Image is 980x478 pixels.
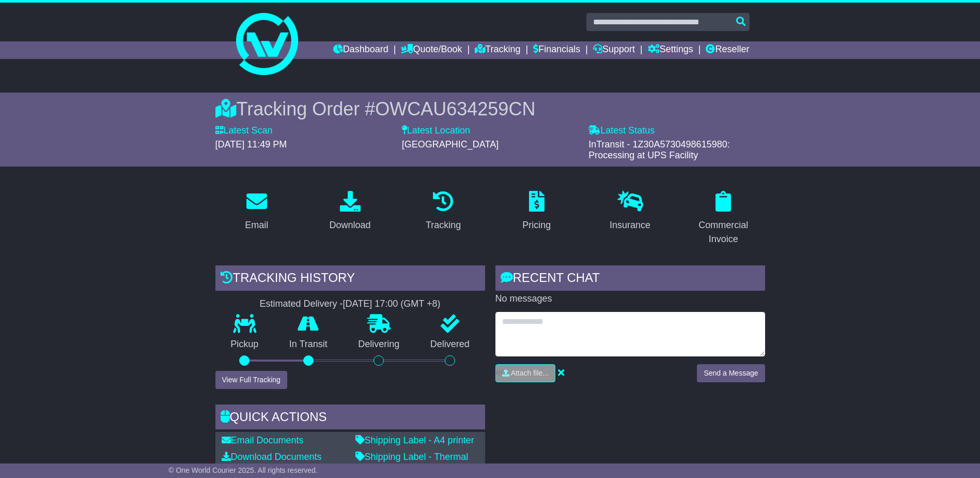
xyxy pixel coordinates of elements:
p: In Transit [274,339,343,350]
a: Quote/Book [401,41,462,59]
div: Commercial Invoice [689,218,758,246]
a: Dashboard [333,41,388,59]
a: Tracking [475,41,520,59]
a: Insurance [603,187,657,236]
label: Latest Scan [215,125,273,137]
p: No messages [495,293,765,305]
a: Financials [533,41,580,59]
a: Shipping Label - A4 printer [355,435,474,445]
p: Delivered [415,339,485,350]
button: View Full Tracking [215,371,287,389]
div: Estimated Delivery - [215,298,485,310]
span: InTransit - 1Z30A5730498615980: Processing at UPS Facility [588,139,730,161]
div: Pricing [522,218,551,232]
a: Support [593,41,635,59]
div: Email [245,218,268,232]
a: Reseller [706,41,749,59]
label: Latest Location [402,125,470,137]
a: Settings [648,41,693,59]
a: Email Documents [222,435,304,445]
div: RECENT CHAT [495,265,765,293]
a: Email [238,187,275,236]
div: Tracking history [215,265,485,293]
label: Latest Status [588,125,655,137]
span: OWCAU634259CN [375,98,535,119]
span: [GEOGRAPHIC_DATA] [402,139,499,150]
div: Insurance [610,218,650,232]
a: Pricing [516,187,557,236]
div: Download [329,218,370,232]
p: Pickup [215,339,274,350]
a: Commercial Invoice [682,187,765,250]
a: Tracking [419,187,468,236]
div: Tracking Order # [215,98,765,120]
div: [DATE] 17:00 (GMT +8) [343,298,441,310]
a: Shipping Label - Thermal printer [355,452,469,473]
p: Delivering [343,339,415,350]
a: Download [322,187,377,236]
span: [DATE] 11:49 PM [215,139,287,150]
span: © One World Courier 2025. All rights reserved. [168,466,318,474]
div: Quick Actions [215,405,485,432]
div: Tracking [426,218,461,232]
button: Send a Message [697,364,765,382]
a: Download Documents [222,452,322,462]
